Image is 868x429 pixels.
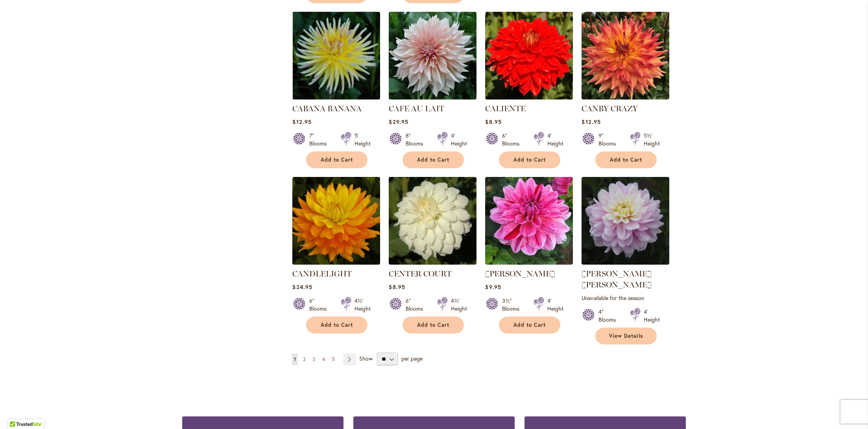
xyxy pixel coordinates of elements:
div: 6" Blooms [309,297,331,313]
img: CANDLELIGHT [292,177,380,265]
span: Add to Cart [417,322,449,328]
div: 7" Blooms [309,132,331,147]
span: per page [401,355,423,362]
span: 5 [332,356,335,362]
div: 9" Blooms [598,132,621,147]
div: 8" Blooms [406,132,428,147]
div: 4' Height [451,132,467,147]
span: $12.95 [582,118,600,125]
a: CANBY CRAZY [582,104,638,113]
span: View Details [609,333,643,339]
div: 3½" Blooms [502,297,524,313]
span: 4 [322,356,325,362]
a: CABANA BANANA [292,94,380,101]
span: $9.95 [485,283,501,291]
a: View Details [595,328,657,344]
span: $12.95 [292,118,311,125]
img: CALIENTE [485,12,573,99]
iframe: Launch Accessibility Center [6,401,28,423]
div: 4' Height [547,297,563,313]
button: Add to Cart [403,317,464,333]
span: $8.95 [485,118,501,125]
img: Charlotte Mae [582,177,669,265]
button: Add to Cart [403,151,464,168]
a: CENTER COURT [389,259,476,266]
a: Café Au Lait [389,94,476,101]
a: CAFE AU LAIT [389,104,444,113]
a: CALIENTE [485,94,573,101]
span: Add to Cart [610,157,642,163]
a: 4 [320,354,327,365]
a: 5 [330,354,337,365]
a: CENTER COURT [389,269,452,278]
div: 4½' Height [355,297,371,313]
a: CANDLELIGHT [292,269,352,278]
div: 4' Height [547,132,563,147]
img: CENTER COURT [389,177,476,265]
span: 3 [312,356,315,362]
a: [PERSON_NAME] [PERSON_NAME] [582,269,652,289]
a: [PERSON_NAME] [485,269,555,278]
p: Unavailable for the season [582,294,669,302]
img: Café Au Lait [389,12,476,99]
a: CANDLELIGHT [292,259,380,266]
div: 5' Height [355,132,371,147]
img: Canby Crazy [582,12,669,99]
span: Add to Cart [513,157,546,163]
img: CHA CHING [485,177,573,265]
a: CHA CHING [485,259,573,266]
a: Canby Crazy [582,94,669,101]
a: CABANA BANANA [292,104,362,113]
a: CALIENTE [485,104,526,113]
button: Add to Cart [499,151,560,168]
span: $29.95 [389,118,408,125]
a: 2 [301,354,307,365]
span: 1 [294,356,296,362]
div: 4" Blooms [598,308,621,324]
div: 4½' Height [451,297,467,313]
span: Add to Cart [321,157,353,163]
span: Add to Cart [513,322,546,328]
button: Add to Cart [306,151,368,168]
span: Add to Cart [321,322,353,328]
div: 6" Blooms [406,297,428,313]
img: CABANA BANANA [292,12,380,99]
div: 4' Height [644,308,660,324]
span: Show [359,355,373,362]
span: Add to Cart [417,157,449,163]
a: Charlotte Mae [582,259,669,266]
span: $24.95 [292,283,312,291]
div: 5½' Height [644,132,660,147]
a: 3 [310,354,317,365]
span: 2 [303,356,305,362]
button: Add to Cart [306,317,368,333]
div: 6" Blooms [502,132,524,147]
span: $8.95 [389,283,405,291]
button: Add to Cart [499,317,560,333]
button: Add to Cart [595,151,657,168]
